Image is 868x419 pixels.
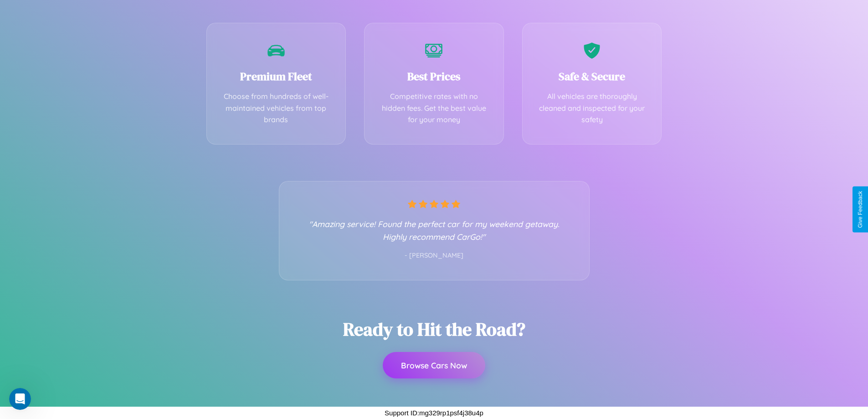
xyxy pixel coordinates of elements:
[343,317,525,341] h2: Ready to Hit the Road?
[298,217,571,243] p: "Amazing service! Found the perfect car for my weekend getaway. Highly recommend CarGo!"
[221,91,332,126] p: Choose from hundreds of well-maintained vehicles from top brands
[378,91,490,126] p: Competitive rates with no hidden fees. Get the best value for your money
[298,250,571,262] p: - [PERSON_NAME]
[221,69,332,84] h3: Premium Fleet
[536,91,648,126] p: All vehicles are thoroughly cleaned and inspected for your safety
[385,407,483,419] p: Support ID: mg329rp1psf4j38u4p
[536,69,648,84] h3: Safe & Secure
[9,388,31,410] iframe: Intercom live chat
[383,352,485,378] button: Browse Cars Now
[378,69,490,84] h3: Best Prices
[857,191,863,228] div: Give Feedback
